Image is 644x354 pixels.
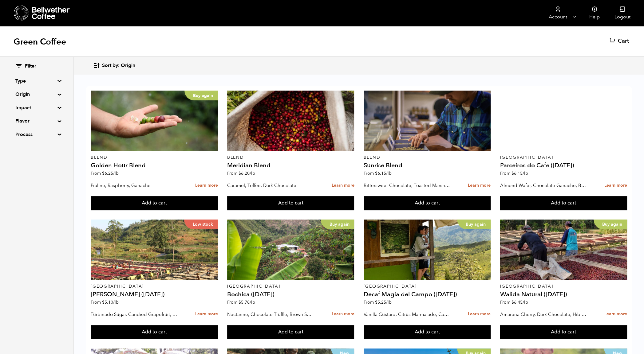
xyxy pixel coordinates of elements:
[102,299,105,305] span: $
[364,299,392,305] span: From
[102,170,119,176] bdi: 6.25
[195,308,218,321] a: Learn more
[522,299,528,305] span: /lb
[227,181,314,190] p: Caramel, Toffee, Dark Chocolate
[91,181,177,190] p: Praline, Raspberry, Ganache
[500,220,627,280] a: Buy again
[594,220,627,229] p: Buy again
[113,170,119,176] span: /lb
[500,310,586,319] p: Amarena Cherry, Dark Chocolate, Hibiscus
[239,170,255,176] bdi: 6.20
[15,77,58,85] summary: Type
[15,117,58,125] summary: Flavor
[321,220,354,229] p: Buy again
[500,181,586,190] p: Almond Wafer, Chocolate Ganache, Bing Cherry
[227,196,354,210] button: Add to cart
[239,299,241,305] span: $
[227,310,314,319] p: Nectarine, Chocolate Truffle, Brown Sugar
[500,325,627,339] button: Add to cart
[227,291,354,298] h4: Bochica ([DATE])
[386,299,392,305] span: /lb
[250,170,255,176] span: /lb
[91,155,218,160] p: Blend
[375,170,377,176] span: $
[184,220,218,229] p: Low stock
[91,310,177,319] p: Turbinado Sugar, Candied Grapefruit, Spiced Plum
[511,299,528,305] bdi: 6.45
[102,299,119,305] bdi: 5.10
[113,299,119,305] span: /lb
[375,299,392,305] bdi: 5.25
[91,291,218,298] h4: [PERSON_NAME] ([DATE])
[500,162,627,169] h4: Parceiros do Cafe ([DATE])
[91,196,218,210] button: Add to cart
[331,179,354,192] a: Learn more
[364,325,491,339] button: Add to cart
[364,310,450,319] p: Vanilla Custard, Citrus Marmalade, Caramel
[15,131,58,138] summary: Process
[522,170,528,176] span: /lb
[500,196,627,210] button: Add to cart
[511,299,514,305] span: $
[364,291,491,298] h4: Decaf Magia del Campo ([DATE])
[93,58,135,73] button: Sort by: Origin
[500,299,528,305] span: From
[102,170,105,176] span: $
[250,299,255,305] span: /lb
[375,299,377,305] span: $
[500,170,528,176] span: From
[14,36,66,47] h1: Green Coffee
[91,162,218,169] h4: Golden Hour Blend
[91,325,218,339] button: Add to cart
[91,220,218,280] a: Low stock
[364,284,491,289] p: [GEOGRAPHIC_DATA]
[227,162,354,169] h4: Meridian Blend
[375,170,392,176] bdi: 6.15
[239,299,255,305] bdi: 5.78
[15,104,58,111] summary: Impact
[364,162,491,169] h4: Sunrise Blend
[500,284,627,289] p: [GEOGRAPHIC_DATA]
[500,155,627,160] p: [GEOGRAPHIC_DATA]
[91,91,218,151] a: Buy again
[364,170,392,176] span: From
[457,220,491,229] p: Buy again
[511,170,528,176] bdi: 6.15
[227,155,354,160] p: Blend
[364,196,491,210] button: Add to cart
[195,179,218,192] a: Learn more
[468,179,491,192] a: Learn more
[184,91,218,100] p: Buy again
[15,91,58,98] summary: Origin
[511,170,514,176] span: $
[227,170,255,176] span: From
[239,170,241,176] span: $
[386,170,392,176] span: /lb
[604,179,627,192] a: Learn more
[25,63,36,70] span: Filter
[364,181,450,190] p: Bittersweet Chocolate, Toasted Marshmallow, Candied Orange, Praline
[610,37,630,45] a: Cart
[331,308,354,321] a: Learn more
[227,299,255,305] span: From
[618,37,629,45] span: Cart
[227,220,354,280] a: Buy again
[227,284,354,289] p: [GEOGRAPHIC_DATA]
[91,284,218,289] p: [GEOGRAPHIC_DATA]
[364,155,491,160] p: Blend
[91,170,119,176] span: From
[91,299,119,305] span: From
[468,308,491,321] a: Learn more
[604,308,627,321] a: Learn more
[364,220,491,280] a: Buy again
[500,291,627,298] h4: Walida Natural ([DATE])
[102,62,135,69] span: Sort by: Origin
[227,325,354,339] button: Add to cart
